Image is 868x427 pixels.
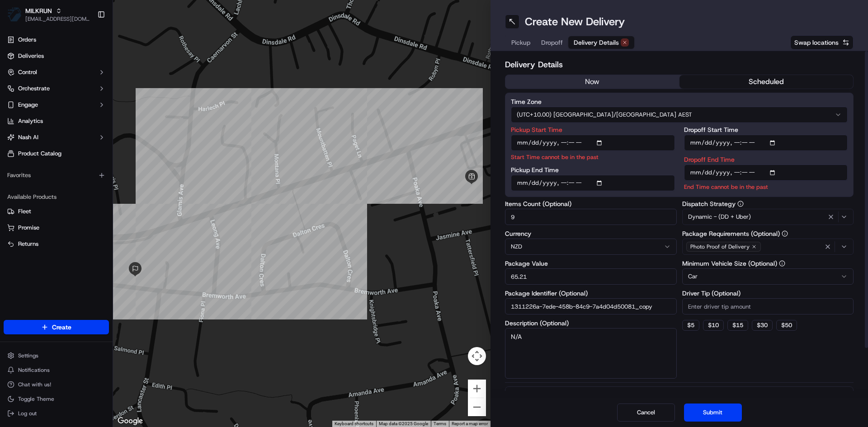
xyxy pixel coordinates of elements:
button: Settings [4,349,109,362]
input: Enter package identifier [505,298,677,314]
span: Promise [18,224,39,232]
button: Engage [4,98,109,112]
h1: Create New Delivery [525,14,625,29]
button: scheduled [679,75,854,89]
button: MILKRUN [25,6,52,15]
button: Package Requirements (Optional) [782,230,788,237]
button: Zoom out [468,398,486,416]
button: Keyboard shortcuts [335,421,373,427]
button: Nash AI [4,130,109,145]
button: $10 [703,320,724,331]
button: Minimum Vehicle Size (Optional) [779,260,785,267]
p: Start Time cannot be in the past [511,153,675,161]
a: Analytics [4,114,109,128]
span: Engage [18,101,38,109]
button: Dispatch Strategy [737,201,744,207]
label: Dispatch Strategy [682,201,854,207]
span: Chat with us! [18,381,51,388]
div: Favorites [4,168,109,183]
span: Deliveries [18,52,44,60]
span: Returns [18,240,38,248]
button: Swap locations [790,35,854,50]
button: Control [4,65,109,80]
button: Create [4,320,109,334]
label: Pickup Start Time [511,127,675,133]
button: Returns [4,237,109,251]
span: Delivery Details [574,38,619,47]
span: Map data ©2025 Google [379,421,428,426]
button: Promise [4,221,109,235]
button: now [505,75,679,89]
label: Pickup End Time [511,167,675,173]
span: Create [52,323,71,332]
button: Map camera controls [468,347,486,365]
button: Log out [4,407,109,420]
span: Swap locations [794,38,839,47]
button: $5 [682,320,699,331]
a: Report a map error [452,421,488,426]
span: Photo Proof of Delivery [690,243,750,250]
span: Dropoff [541,38,563,47]
label: Package Identifier (Optional) [505,290,677,296]
span: Orchestrate [18,84,50,93]
a: Fleet [7,207,105,216]
a: Returns [7,240,105,248]
label: Package Value [505,260,677,267]
span: Log out [18,410,37,417]
span: Settings [18,352,38,359]
label: Currency [505,230,677,237]
input: Enter number of items [505,209,677,225]
label: Items Count (Optional) [505,201,677,207]
span: Analytics [18,117,43,125]
a: Orders [4,33,109,47]
label: Dropoff End Time [684,156,848,163]
input: Enter driver tip amount [682,298,854,314]
span: Pickup [511,38,530,47]
button: Fleet [4,204,109,219]
label: Description (Optional) [505,320,677,326]
button: Submit [684,404,742,422]
button: Chat with us! [4,378,109,391]
span: Dynamic - (DD + Uber) [688,213,751,221]
span: Fleet [18,207,31,216]
span: Product Catalog [18,150,61,158]
a: Deliveries [4,49,109,63]
button: MILKRUNMILKRUN[EMAIL_ADDRESS][DOMAIN_NAME] [4,4,94,25]
button: Notifications [4,364,109,376]
a: Product Catalog [4,146,109,161]
span: Orders [18,36,36,44]
button: [EMAIL_ADDRESS][DOMAIN_NAME] [25,15,90,23]
input: Enter package value [505,268,677,285]
span: Notifications [18,366,50,374]
button: Dynamic - (DD + Uber) [682,209,854,225]
span: Control [18,68,37,76]
button: $30 [752,320,773,331]
button: Cancel [617,404,675,422]
span: Toggle Theme [18,395,54,403]
button: Zoom in [468,380,486,398]
a: Terms (opens in new tab) [434,421,446,426]
a: Promise [7,224,105,232]
button: Orchestrate [4,81,109,96]
label: Driver Tip (Optional) [682,290,854,296]
label: Package Requirements (Optional) [682,230,854,237]
label: Dropoff Start Time [684,127,848,133]
img: MILKRUN [7,7,22,22]
p: End Time cannot be in the past [684,183,848,191]
button: Toggle Theme [4,393,109,405]
div: Available Products [4,190,109,204]
label: Time Zone [511,99,848,105]
button: Package Items (9) [505,386,854,407]
textarea: N/A [505,328,677,379]
span: Nash AI [18,133,38,141]
button: Photo Proof of Delivery [682,239,854,255]
img: Google [115,415,145,427]
a: Open this area in Google Maps (opens a new window) [115,415,145,427]
button: $15 [727,320,748,331]
h2: Delivery Details [505,58,854,71]
button: $50 [776,320,797,331]
label: Minimum Vehicle Size (Optional) [682,260,854,267]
